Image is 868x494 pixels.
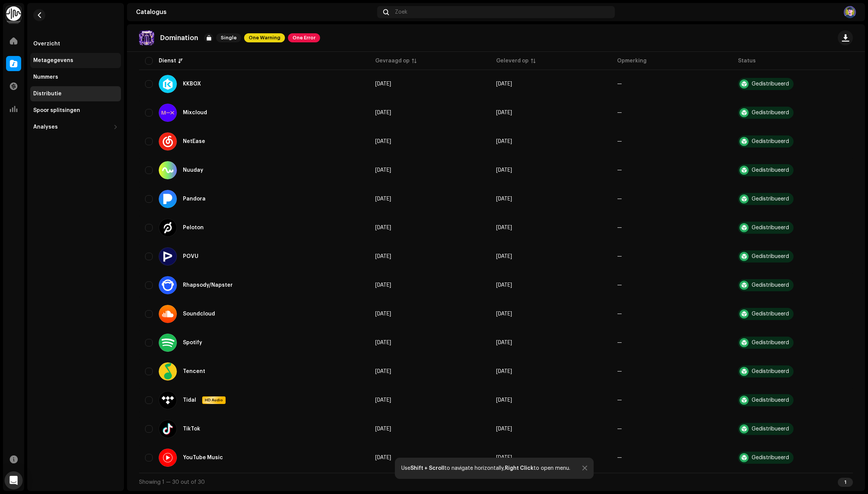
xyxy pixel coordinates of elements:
div: Gedistribueerd [752,369,789,374]
re-a-table-badge: — [617,225,622,230]
span: 7 okt. 2025 [496,225,512,230]
span: 7 okt. 2025 [496,254,512,259]
span: 6 okt. 2025 [375,254,391,259]
div: Gedistribueerd [752,455,789,460]
img: 295c2a63-bc0f-46d2-8a56-e10179cb35ca [139,30,154,45]
re-a-table-badge: — [617,139,622,144]
span: 6 okt. 2025 [375,340,391,345]
span: 6 okt. 2025 [375,196,391,202]
div: Gedistribueerd [752,340,789,345]
div: Gedistribueerd [752,254,789,259]
re-a-table-badge: — [617,340,622,345]
div: Spoor splitsingen [33,107,80,113]
div: Open Intercom Messenger [5,471,23,489]
span: 7 okt. 2025 [496,369,512,374]
re-a-table-badge: — [617,455,622,460]
span: 6 okt. 2025 [375,225,391,230]
div: Soundcloud [183,311,215,317]
span: 6 okt. 2025 [375,369,391,374]
span: Showing 1 — 30 out of 30 [139,480,205,485]
re-m-nav-item: Metagegevens [30,53,121,68]
re-m-nav-item: Spoor splitsingen [30,103,121,118]
div: Tidal [183,398,196,403]
div: Gedistribueerd [752,110,789,115]
span: 6 okt. 2025 [375,311,391,317]
span: 7 okt. 2025 [496,283,512,288]
span: 7 okt. 2025 [496,139,512,144]
span: HD Audio [203,398,225,403]
re-a-table-badge: — [617,369,622,374]
div: Gedistribueerd [752,225,789,230]
strong: Right Click [505,466,534,471]
div: Dienst [159,57,176,65]
span: 6 okt. 2025 [375,283,391,288]
re-a-table-badge: — [617,110,622,115]
div: Rhapsody/Napster [183,283,233,288]
span: 7 okt. 2025 [496,81,512,87]
div: Gedistribueerd [752,139,789,144]
div: TikTok [183,426,200,432]
div: NetEase [183,139,205,144]
span: 6 okt. 2025 [375,398,391,403]
span: Zoek [395,9,407,15]
div: Use to navigate horizontally, to open menu. [401,465,570,471]
div: Overzicht [33,41,60,47]
div: Geleverd op [496,57,529,65]
div: Peloton [183,225,204,230]
div: Mixcloud [183,110,207,115]
div: Gevraagd op [375,57,410,65]
div: Pandora [183,196,206,202]
re-a-table-badge: — [617,196,622,202]
re-a-table-badge: — [617,398,622,403]
span: 7 okt. 2025 [496,110,512,115]
re-a-table-badge: — [617,283,622,288]
span: 7 okt. 2025 [496,340,512,345]
span: 7 okt. 2025 [496,168,512,173]
img: f2555182-a0c4-45de-8436-1f24aec6d308 [844,6,856,18]
re-m-nav-item: Nummers [30,70,121,85]
div: Nuuday [183,168,203,173]
span: 6 okt. 2025 [375,139,391,144]
span: Single [216,33,241,42]
div: Nummers [33,74,58,80]
p: Domination [160,34,198,42]
span: 7 okt. 2025 [496,196,512,202]
span: 6 okt. 2025 [375,426,391,432]
strong: Shift + Scroll [410,466,444,471]
div: Analyses [33,124,58,130]
div: Tencent [183,369,205,374]
div: Spotify [183,340,202,345]
span: One Warning [244,33,285,42]
span: 7 okt. 2025 [496,398,512,403]
div: Gedistribueerd [752,426,789,432]
div: Catalogus [136,9,374,15]
div: KKBOX [183,81,201,87]
re-m-nav-item: Overzicht [30,36,121,51]
re-a-table-badge: — [617,168,622,173]
re-a-table-badge: — [617,254,622,259]
div: YouTube Music [183,455,223,460]
re-a-table-badge: — [617,426,622,432]
div: Gedistribueerd [752,168,789,173]
div: Gedistribueerd [752,196,789,202]
div: Metagegevens [33,57,73,64]
span: 7 okt. 2025 [375,455,391,460]
div: POVU [183,254,198,259]
div: Gedistribueerd [752,283,789,288]
div: Gedistribueerd [752,81,789,87]
span: 6 okt. 2025 [375,81,391,87]
div: Distributie [33,91,62,97]
div: 1 [838,478,853,487]
span: 6 okt. 2025 [375,110,391,115]
span: 7 okt. 2025 [496,426,512,432]
span: 7 okt. 2025 [496,455,512,460]
re-m-nav-item: Distributie [30,86,121,101]
img: 0f74c21f-6d1c-4dbc-9196-dbddad53419e [6,6,21,21]
span: 6 okt. 2025 [375,168,391,173]
re-a-table-badge: — [617,311,622,317]
re-a-table-badge: — [617,81,622,87]
div: Gedistribueerd [752,398,789,403]
span: 7 okt. 2025 [496,311,512,317]
span: One Error [288,33,320,42]
div: Gedistribueerd [752,311,789,317]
